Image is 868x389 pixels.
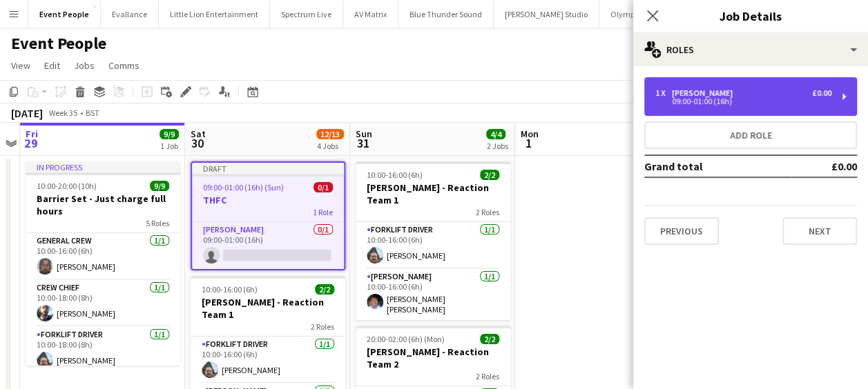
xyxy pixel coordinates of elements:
span: 1 [519,135,539,151]
span: Mon [521,128,539,140]
span: 0/1 [314,182,333,192]
span: 10:00-16:00 (6h) [202,284,258,295]
span: View [11,59,30,72]
span: Sun [356,128,372,140]
div: In progress [26,161,180,172]
app-card-role: Forklift Driver1/110:00-16:00 (6h)[PERSON_NAME] [356,222,510,269]
button: Olympus Express [599,1,682,28]
div: 1 Job [160,141,178,151]
h3: Barrier Set - Just charge full hours [26,192,180,217]
td: Grand total [644,155,791,177]
span: 10:00-16:00 (6h) [367,170,423,180]
div: 1 x [655,88,672,98]
span: 2 Roles [311,321,334,332]
h1: Event People [11,33,106,54]
app-card-role: [PERSON_NAME]1/110:00-16:00 (6h)[PERSON_NAME] [PERSON_NAME] [356,269,510,320]
span: Week 35 [46,108,80,118]
div: [PERSON_NAME] [672,88,738,98]
h3: [PERSON_NAME] - Reaction Team 2 [356,346,510,370]
button: Spectrum Live [270,1,343,28]
button: [PERSON_NAME] Studio [494,1,599,28]
span: 10:00-20:00 (10h) [37,181,97,191]
span: Jobs [74,59,95,72]
button: Previous [644,217,719,245]
app-card-role: [PERSON_NAME]0/109:00-01:00 (16h) [192,222,344,269]
app-card-role: Forklift Driver1/110:00-18:00 (8h)[PERSON_NAME] [26,327,180,374]
span: 5 Roles [146,218,169,228]
button: AV Matrix [343,1,398,28]
span: 12/13 [316,129,344,139]
div: Draft [192,163,344,174]
h3: [PERSON_NAME] - Reaction Team 1 [356,181,510,206]
span: 2/2 [480,170,499,180]
span: 2/2 [480,334,499,344]
app-card-role: General Crew1/110:00-16:00 (6h)[PERSON_NAME] [26,233,180,280]
h3: [PERSON_NAME] - Reaction Team 1 [191,296,345,321]
span: 31 [354,135,372,151]
span: 2/2 [315,284,334,295]
app-card-role: Crew Chief1/110:00-18:00 (8h)[PERSON_NAME] [26,280,180,327]
h3: Job Details [633,7,868,25]
button: Little Lion Entertainment [159,1,270,28]
app-job-card: 10:00-16:00 (6h)2/2[PERSON_NAME] - Reaction Team 12 RolesForklift Driver1/110:00-16:00 (6h)[PERSO... [356,161,510,320]
button: Evallance [101,1,159,28]
span: Sat [191,128,206,140]
div: 09:00-01:00 (16h) [655,98,831,105]
div: 4 Jobs [317,141,343,151]
div: [DATE] [11,106,43,120]
a: Jobs [68,57,100,74]
span: 4/4 [486,129,505,139]
div: Roles [633,33,868,66]
span: Edit [44,59,60,72]
span: Comms [108,59,139,72]
a: View [6,57,36,74]
span: 29 [23,135,38,151]
div: 2 Jobs [487,141,508,151]
app-job-card: Draft09:00-01:00 (16h) (Sun)0/1THFC1 Role[PERSON_NAME]0/109:00-01:00 (16h) [191,161,345,270]
span: 2 Roles [476,207,499,217]
h3: THFC [192,194,344,206]
span: 30 [189,135,206,151]
span: 1 Role [313,207,333,217]
a: Edit [39,57,66,74]
app-card-role: Forklift Driver1/110:00-16:00 (6h)[PERSON_NAME] [191,337,345,383]
div: £0.00 [812,88,831,98]
a: Comms [103,57,145,74]
td: £0.00 [791,155,857,177]
button: Add role [644,121,857,149]
app-job-card: In progress10:00-20:00 (10h)9/9Barrier Set - Just charge full hours5 RolesGeneral Crew1/110:00-16... [26,161,180,366]
span: 9/9 [160,129,179,139]
button: Event People [28,1,101,28]
button: Next [782,217,857,245]
button: Blue Thunder Sound [398,1,494,28]
span: 09:00-01:00 (16h) (Sun) [203,182,284,192]
span: 9/9 [150,181,169,191]
div: BST [86,108,99,118]
span: Fri [26,128,38,140]
span: 20:00-02:00 (6h) (Mon) [367,334,445,344]
span: 2 Roles [476,371,499,381]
